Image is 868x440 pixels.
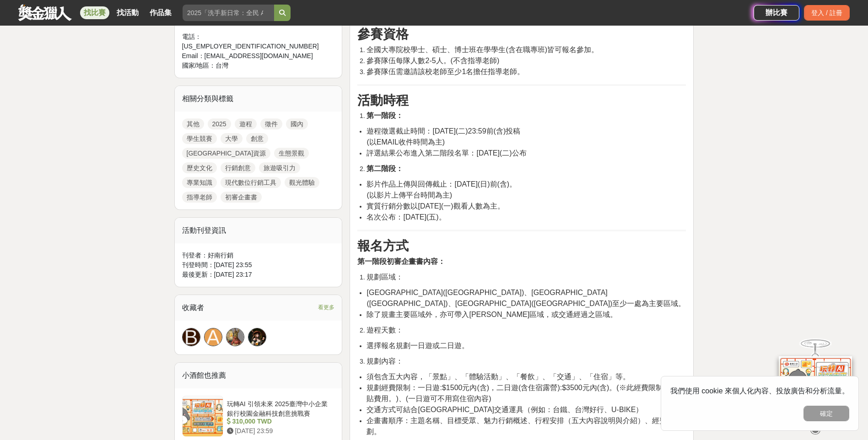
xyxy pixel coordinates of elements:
a: 現代數位行銷工具 [221,177,281,188]
strong: 第一階段： [367,112,403,119]
span: 選擇報名規劃一日遊或二日遊。 [367,342,469,349]
a: 遊程 [235,118,257,129]
div: 登入 / 註冊 [804,5,850,21]
div: Email： [EMAIL_ADDRESS][DOMAIN_NAME] [182,51,319,61]
a: 找比賽 [80,6,109,19]
span: 規劃經費限制：一日遊:$1500元內(含)，二日遊(含住宿露營):$3500元內(含)。(※此經費限制並非補貼費用。)、(一日遊可不用寫住宿內容) [367,384,685,402]
span: 遊程天數： [367,326,403,334]
span: 我們使用 cookie 來個人化內容、投放廣告和分析流量。 [670,387,849,395]
strong: 參賽資格 [357,27,409,41]
span: 影片作品上傳與回傳截止：[DATE](日)前(含)。 [367,180,517,188]
div: [DATE] 23:59 [227,426,331,436]
span: 國家/地區： [182,62,216,69]
span: 收藏者 [182,304,204,311]
a: 觀光體驗 [285,177,319,188]
a: 指導老師 [182,192,217,203]
a: 辦比賽 [754,5,799,21]
a: 旅遊吸引力 [259,162,300,173]
a: 大學 [221,133,243,144]
div: 310,000 TWD [227,417,331,426]
a: 國內 [286,118,308,129]
div: 電話： [US_EMPLOYER_IDENTIFICATION_NUMBER] [182,32,319,51]
span: 全國大專院校學士、碩士、博士班在學學生(含在職專班)皆可報名參加。 [367,46,598,54]
img: Avatar [226,328,244,346]
a: 玩轉AI 引領未來 2025臺灣中小企業銀行校園金融科技創意挑戰賽 310,000 TWD [DATE] 23:59 [182,396,335,437]
span: 看更多 [318,302,334,312]
div: 刊登者： 好南行銷 [182,251,335,260]
span: 規劃內容： [367,357,403,365]
span: 遊程徵選截止時間：[DATE](二)23:59前(含)投稿 [367,127,520,135]
a: Avatar [226,328,244,346]
a: 創意 [246,133,268,144]
button: 確定 [803,406,849,421]
span: 須包含五大內容，「景點」、「體驗活動」、「餐飲」、「交通」、「住宿」等。 [367,373,630,381]
a: 學生競賽 [182,133,217,144]
a: A [204,328,222,346]
div: 小酒館也推薦 [175,363,342,388]
a: B [182,328,200,346]
span: [GEOGRAPHIC_DATA]([GEOGRAPHIC_DATA])、[GEOGRAPHIC_DATA]([GEOGRAPHIC_DATA])、[GEOGRAPHIC_DATA]([GEOG... [367,289,685,307]
a: 生態景觀 [274,148,309,159]
a: 找活動 [113,6,142,19]
a: [GEOGRAPHIC_DATA]資源 [182,148,271,159]
a: 歷史文化 [182,162,217,173]
div: 相關分類與標籤 [175,86,342,112]
a: 徵件 [260,118,282,129]
span: 交通方式可結合[GEOGRAPHIC_DATA]交通運具（例如：台鐵、台灣好行、U-BIKE） [367,406,643,413]
span: (以影片上傳平台時間為主) [367,191,452,199]
a: 專業知識 [182,177,217,188]
span: 規劃區域： [367,273,403,281]
span: 實質行銷分數以[DATE](一)觀看人數為主。 [367,202,504,210]
span: 參賽隊伍需邀請該校老師至少1名擔任指導老師。 [367,68,524,75]
strong: 報名方式 [357,239,409,253]
img: d2146d9a-e6f6-4337-9592-8cefde37ba6b.png [779,356,852,417]
span: 參賽隊伍每隊人數2-5人。(不含指導老師) [367,57,499,64]
strong: 活動時程 [357,93,409,107]
a: 行銷創意 [221,162,255,173]
div: 最後更新： [DATE] 23:17 [182,270,335,279]
span: (以EMAIL收件時間為主) [367,138,445,146]
strong: 第一階段初審企畫書內容： [357,258,445,265]
div: 刊登時間： [DATE] 23:55 [182,260,335,270]
span: 評選結果公布進入第二階段名單：[DATE](二)公布 [367,149,526,157]
a: 2025 [208,118,231,129]
div: 活動刊登資訊 [175,218,342,243]
input: 2025「洗手新日常：全民 ALL IN」洗手歌全台徵選 [183,5,274,21]
a: 作品集 [146,6,175,19]
span: 除了規畫主要區域外，亦可帶入[PERSON_NAME]區域，或交通經過之區域。 [367,311,617,318]
strong: 第二階段： [367,165,403,172]
span: 名次公布：[DATE](五)。 [367,213,446,221]
a: 初審企畫書 [221,192,262,203]
span: 台灣 [216,62,228,69]
a: 其他 [182,118,204,129]
span: 企畫書順序：主題名稱、目標受眾、魅力行銷概述、行程安排（五大內容說明與介紹）、經費規劃。 [367,417,674,435]
a: Avatar [248,328,266,346]
div: 玩轉AI 引領未來 2025臺灣中小企業銀行校園金融科技創意挑戰賽 [227,399,331,417]
img: Avatar [248,328,266,346]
